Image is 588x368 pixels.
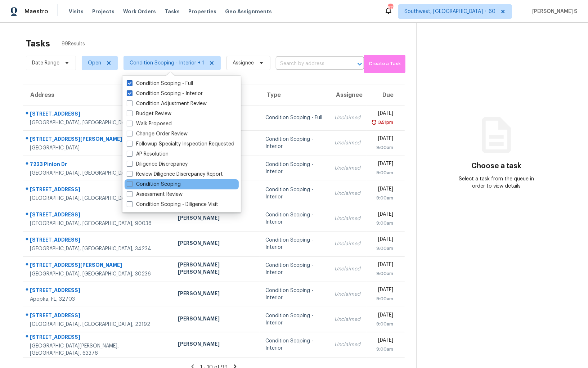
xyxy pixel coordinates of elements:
[30,245,166,252] div: [GEOGRAPHIC_DATA], [GEOGRAPHIC_DATA], 34234
[30,119,166,126] div: [GEOGRAPHIC_DATA], [GEOGRAPHIC_DATA], 33647
[165,9,180,14] span: Tasks
[335,341,361,348] div: Unclaimed
[529,8,577,15] span: [PERSON_NAME] S
[265,211,323,226] div: Condition Scoping - Interior
[123,8,156,15] span: Work Orders
[372,346,394,353] div: 9:00am
[30,296,166,303] div: Apopka, FL, 32703
[276,58,344,69] input: Search by address
[372,270,394,277] div: 9:00am
[30,211,166,220] div: [STREET_ADDRESS]
[335,291,361,298] div: Unclaimed
[30,135,166,144] div: [STREET_ADDRESS][PERSON_NAME]
[30,333,166,342] div: [STREET_ADDRESS]
[127,120,172,127] label: Walk Proposed
[335,240,361,247] div: Unclaimed
[178,315,254,324] div: [PERSON_NAME]
[178,261,254,277] div: [PERSON_NAME] [PERSON_NAME]
[368,60,402,68] span: Create a Task
[30,312,166,321] div: [STREET_ADDRESS]
[372,245,394,252] div: 9:00am
[372,169,394,176] div: 9:00am
[30,342,166,357] div: [GEOGRAPHIC_DATA][PERSON_NAME], [GEOGRAPHIC_DATA], 63376
[377,119,394,126] div: 3:51pm
[178,290,254,299] div: [PERSON_NAME]
[30,170,166,177] div: [GEOGRAPHIC_DATA], [GEOGRAPHIC_DATA], 32818
[233,59,254,67] span: Assignee
[372,261,394,270] div: [DATE]
[372,144,394,151] div: 9:00am
[188,8,216,15] span: Properties
[335,215,361,222] div: Unclaimed
[265,287,323,301] div: Condition Scoping - Interior
[335,316,361,323] div: Unclaimed
[372,185,394,194] div: [DATE]
[367,85,405,105] th: Due
[127,80,193,87] label: Condition Scoping - Full
[372,110,394,119] div: [DATE]
[372,311,394,320] div: [DATE]
[127,201,218,208] label: Condition Scoping - Diligence Visit
[30,321,166,328] div: [GEOGRAPHIC_DATA], [GEOGRAPHIC_DATA], 22192
[372,194,394,202] div: 9:00am
[30,220,166,227] div: [GEOGRAPHIC_DATA], [GEOGRAPHIC_DATA], 90038
[69,8,84,15] span: Visits
[457,175,537,190] div: Select a task from the queue in order to view details
[335,114,361,121] div: Unclaimed
[265,136,323,150] div: Condition Scoping - Interior
[127,151,169,158] label: AP Resolution
[127,110,171,117] label: Budget Review
[372,211,394,220] div: [DATE]
[355,59,365,69] button: Open
[372,135,394,144] div: [DATE]
[127,90,203,97] label: Condition Scoping - Interior
[265,337,323,352] div: Condition Scoping - Interior
[404,8,495,15] span: Southwest, [GEOGRAPHIC_DATA] + 60
[335,190,361,197] div: Unclaimed
[372,160,394,169] div: [DATE]
[88,59,101,67] span: Open
[30,195,166,202] div: [GEOGRAPHIC_DATA], [GEOGRAPHIC_DATA], 30236
[92,8,115,15] span: Projects
[265,312,323,327] div: Condition Scoping - Interior
[30,186,166,195] div: [STREET_ADDRESS]
[225,8,272,15] span: Geo Assignments
[30,287,166,296] div: [STREET_ADDRESS]
[178,340,254,349] div: [PERSON_NAME]
[335,165,361,172] div: Unclaimed
[178,239,254,248] div: [PERSON_NAME]
[265,161,323,175] div: Condition Scoping - Interior
[372,295,394,302] div: 9:00am
[372,236,394,245] div: [DATE]
[30,144,166,152] div: [GEOGRAPHIC_DATA]
[335,265,361,273] div: Unclaimed
[364,55,405,73] button: Create a Task
[127,130,188,138] label: Change Order Review
[471,162,521,170] h3: Choose a task
[372,337,394,346] div: [DATE]
[265,237,323,251] div: Condition Scoping - Interior
[372,320,394,328] div: 9:00am
[335,139,361,147] div: Unclaimed
[127,140,234,148] label: Followup Specialty Inspection Requested
[265,114,323,121] div: Condition Scoping - Full
[23,85,172,105] th: Address
[30,261,166,270] div: [STREET_ADDRESS][PERSON_NAME]
[62,40,85,48] span: 99 Results
[265,262,323,276] div: Condition Scoping - Interior
[26,40,50,47] h2: Tasks
[30,161,166,170] div: 7223 Pinion Dr
[32,59,59,67] span: Date Range
[260,85,329,105] th: Type
[127,100,207,107] label: Condition Adjustment Review
[127,161,188,168] label: Diligence Discrepancy
[372,220,394,227] div: 9:00am
[30,110,166,119] div: [STREET_ADDRESS]
[130,59,204,67] span: Condition Scoping - Interior + 1
[372,286,394,295] div: [DATE]
[127,181,181,188] label: Condition Scoping
[30,236,166,245] div: [STREET_ADDRESS]
[24,8,48,15] span: Maestro
[371,119,377,126] img: Overdue Alarm Icon
[178,214,254,223] div: [PERSON_NAME]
